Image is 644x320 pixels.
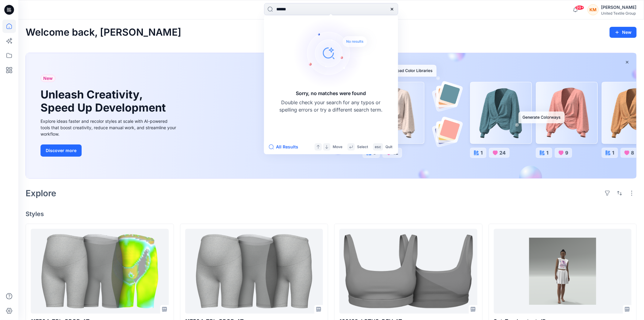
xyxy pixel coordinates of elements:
span: 99+ [575,5,584,10]
a: Discover more [41,144,178,157]
a: 117504_ZPL_PROD_AT [31,229,169,314]
h1: Unleash Creativity, Speed Up Development [41,88,168,114]
img: Sorry, no matches were found [293,16,379,90]
h4: Styles [26,210,637,218]
h5: Sorry, no matches were found [296,90,366,97]
h2: Welcome back, [PERSON_NAME] [26,27,181,38]
button: All Results [269,143,303,151]
a: 120138_LOTUS_DEV_AT [339,229,477,314]
div: KM [588,4,599,15]
h2: Explore [26,188,56,198]
p: esc [375,144,381,150]
div: Explore ideas faster and recolor styles at scale with AI-powered tools that boost creativity, red... [41,118,178,137]
a: Set-Zumba- test-JB [494,229,632,314]
p: Double check your search for any typos or spelling errors or try a different search term. [279,99,383,113]
div: [PERSON_NAME] [601,4,636,11]
p: Move [333,144,343,150]
a: 117504_ZPL_PROD_AT [185,229,323,314]
button: New [610,27,637,38]
p: Select [357,144,368,150]
div: United Textile Group [601,11,636,16]
button: Discover more [41,144,82,157]
span: New [43,75,53,82]
p: Quit [386,144,393,150]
